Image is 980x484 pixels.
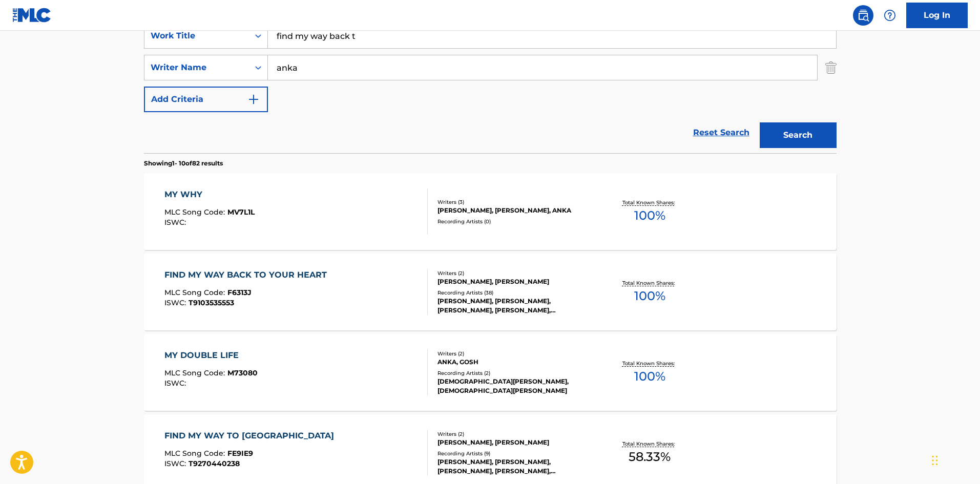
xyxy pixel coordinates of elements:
[164,269,332,281] div: FIND MY WAY BACK TO YOUR HEART
[437,450,592,457] div: Recording Artists ( 9 )
[144,87,268,112] button: Add Criteria
[189,459,240,468] span: T9270440238
[688,121,755,144] a: Reset Search
[884,9,896,22] img: help
[144,254,837,330] a: FIND MY WAY BACK TO YOUR HEARTMLC Song Code:F6313JISWC:T9103535553Writers (2)[PERSON_NAME], [PERS...
[932,445,938,476] div: Drag
[164,207,227,217] span: MLC Song Code :
[437,430,592,438] div: Writers ( 2 )
[437,277,592,286] div: [PERSON_NAME], [PERSON_NAME]
[164,298,189,307] span: ISWC :
[164,368,227,377] span: MLC Song Code :
[164,459,189,468] span: ISWC :
[634,367,665,386] span: 100 %
[622,360,677,367] p: Total Known Shares:
[437,357,592,367] div: ANKA, GOSH
[227,288,252,297] span: F6313J
[151,61,243,74] div: Writer Name
[164,218,189,227] span: ISWC :
[437,269,592,277] div: Writers ( 2 )
[853,5,873,26] a: Public Search
[622,279,677,287] p: Total Known Shares:
[634,206,665,225] span: 100 %
[164,430,339,442] div: FIND MY WAY TO [GEOGRAPHIC_DATA]
[906,3,968,28] a: Log In
[622,440,677,448] p: Total Known Shares:
[164,188,255,201] div: MY WHY
[144,334,837,411] a: MY DOUBLE LIFEMLC Song Code:M73080ISWC:Writers (2)ANKA, GOSHRecording Artists (2)[DEMOGRAPHIC_DAT...
[164,449,227,458] span: MLC Song Code :
[144,159,223,168] p: Showing 1 - 10 of 82 results
[164,378,189,388] span: ISWC :
[227,207,255,217] span: MV7L1L
[437,206,592,215] div: [PERSON_NAME], [PERSON_NAME], ANKA
[227,449,253,458] span: FE9IE9
[164,349,258,362] div: MY DOUBLE LIFE
[247,93,260,106] img: 9d2ae6d4665cec9f34b9.svg
[437,198,592,206] div: Writers ( 3 )
[437,457,592,476] div: [PERSON_NAME], [PERSON_NAME], [PERSON_NAME], [PERSON_NAME], [PERSON_NAME]
[437,289,592,297] div: Recording Artists ( 38 )
[144,173,837,250] a: MY WHYMLC Song Code:MV7L1LISWC:Writers (3)[PERSON_NAME], [PERSON_NAME], ANKARecording Artists (0)...
[151,30,243,42] div: Work Title
[880,5,900,26] div: Help
[857,9,869,22] img: search
[929,435,980,484] iframe: Chat Widget
[825,55,837,80] img: Delete Criterion
[437,297,592,315] div: [PERSON_NAME], [PERSON_NAME], [PERSON_NAME], [PERSON_NAME], [PERSON_NAME]
[437,350,592,357] div: Writers ( 2 )
[164,288,227,297] span: MLC Song Code :
[760,122,837,148] button: Search
[437,369,592,377] div: Recording Artists ( 2 )
[437,438,592,447] div: [PERSON_NAME], [PERSON_NAME]
[629,448,671,466] span: 58.33 %
[437,377,592,395] div: [DEMOGRAPHIC_DATA][PERSON_NAME], [DEMOGRAPHIC_DATA][PERSON_NAME]
[437,218,592,225] div: Recording Artists ( 0 )
[227,368,258,377] span: M73080
[622,199,677,206] p: Total Known Shares:
[189,298,234,307] span: T9103535553
[12,8,52,23] img: MLC Logo
[634,287,665,305] span: 100 %
[144,23,837,153] form: Search Form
